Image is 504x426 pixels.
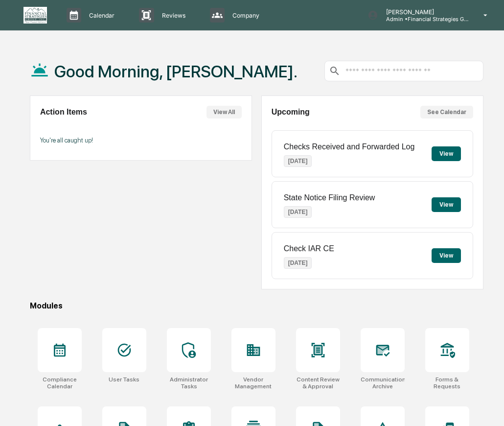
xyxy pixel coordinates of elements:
[225,12,264,19] p: Company
[81,12,119,19] p: Calendar
[284,257,312,269] p: [DATE]
[432,146,461,161] button: View
[432,197,461,212] button: View
[284,142,415,151] p: Checks Received and Forwarded Log
[206,106,242,118] button: View All
[167,376,211,390] div: Administrator Tasks
[38,376,82,390] div: Compliance Calendar
[109,376,139,383] div: User Tasks
[272,108,310,117] h2: Upcoming
[30,301,483,310] div: Modules
[378,16,469,23] p: Admin • Financial Strategies Group (FSG)
[284,206,312,218] p: [DATE]
[154,12,190,19] p: Reviews
[231,376,275,390] div: Vendor Management
[40,108,87,117] h2: Action Items
[296,376,340,390] div: Content Review & Approval
[378,8,469,16] p: [PERSON_NAME]
[284,193,375,202] p: State Notice Filing Review
[54,62,298,81] h1: Good Morning, [PERSON_NAME].
[432,248,461,263] button: View
[361,376,405,390] div: Communications Archive
[420,106,473,118] button: See Calendar
[23,7,47,24] img: logo
[425,376,469,390] div: Forms & Requests
[40,137,242,144] p: You're all caught up!
[284,244,334,253] p: Check IAR CE
[284,155,312,167] p: [DATE]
